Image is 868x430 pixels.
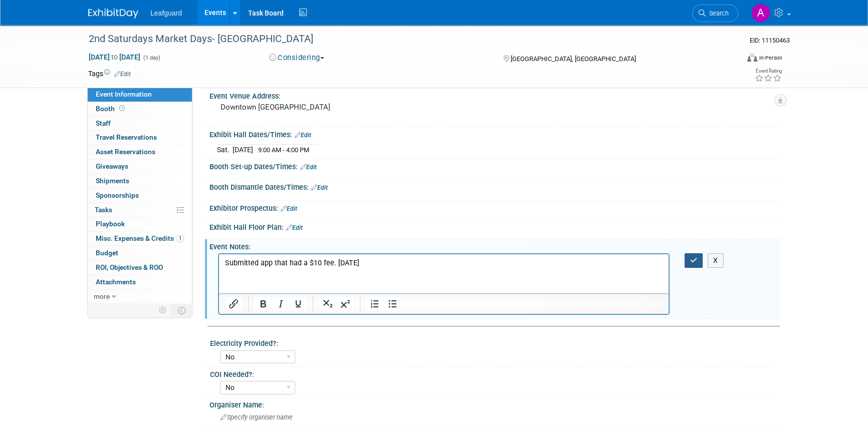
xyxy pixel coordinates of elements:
div: Booth Set-up Dates/Times: [209,159,780,172]
span: ROI, Objectives & ROO [96,263,163,271]
a: Shipments [88,174,192,188]
span: Specify organiser name [221,413,293,421]
div: Exhibit Hall Dates/Times: [209,127,780,140]
a: Misc. Expenses & Credits1 [88,232,192,246]
a: Edit [281,205,297,212]
span: 9:00 AM - 4:00 PM [258,146,309,154]
a: ROI, Objectives & ROO [88,261,192,275]
td: Personalize Event Tab Strip [154,304,172,317]
span: Giveaways [96,162,128,170]
span: more [94,292,110,300]
a: Asset Reservations [88,145,192,159]
button: Superscript [337,297,354,311]
a: Budget [88,246,192,260]
a: Playbook [88,217,192,231]
a: Booth [88,102,192,116]
span: Event ID: 11150463 [750,37,790,44]
div: Event Rating [755,69,782,74]
a: Giveaways [88,160,192,174]
button: Bullet list [384,297,401,311]
button: Subscript [319,297,336,311]
span: Event Information [96,90,152,98]
td: Toggle Event Tabs [172,304,192,317]
button: Italic [272,297,289,311]
span: [DATE] [DATE] [88,53,141,62]
a: Travel Reservations [88,131,192,145]
a: Edit [300,164,317,171]
a: Edit [295,132,311,139]
a: Staff [88,117,192,131]
span: Asset Reservations [96,148,155,156]
a: Tasks [88,203,192,217]
button: Insert/edit link [225,297,242,311]
span: Booth not reserved yet [117,105,127,112]
div: Event Venue Address: [209,89,780,101]
span: 1 [176,235,184,242]
img: Format-Inperson.png [747,54,757,62]
span: (1 day) [142,55,160,61]
button: Underline [290,297,307,311]
a: Edit [311,184,328,191]
img: ExhibitDay [88,9,138,19]
div: Organiser Name: [209,397,780,410]
td: Tags [88,69,131,79]
span: to [110,53,119,61]
span: [GEOGRAPHIC_DATA], [GEOGRAPHIC_DATA] [510,55,635,63]
span: Leafguard [150,9,182,17]
a: Sponsorships [88,189,192,203]
span: Misc. Expenses & Credits [96,234,184,242]
span: Playbook [96,220,125,228]
div: Booth Dismantle Dates/Times: [209,180,780,193]
div: Event Format [679,52,782,67]
span: Tasks [95,206,112,214]
a: Event Information [88,88,192,102]
div: Electricity Provided?: [210,336,775,348]
pre: Downtown [GEOGRAPHIC_DATA] [221,103,436,112]
a: Search [692,5,738,22]
button: Considering [266,53,328,63]
div: Exhibitor Prospectus: [209,201,780,214]
button: X [708,253,724,268]
button: Bold [255,297,272,311]
a: Edit [114,71,131,78]
span: Staff [96,119,111,127]
a: Attachments [88,275,192,289]
span: Booth [96,105,127,113]
div: COI Needed?: [210,367,775,379]
button: Numbered list [366,297,383,311]
a: more [88,290,192,304]
div: 2nd Saturdays Market Days- [GEOGRAPHIC_DATA] [85,30,723,48]
span: Sponsorships [96,191,139,199]
iframe: Rich Text Area [219,254,669,293]
a: Edit [286,224,303,231]
div: Exhibit Hall Floor Plan: [209,220,780,233]
span: Search [706,10,729,17]
div: Event Notes: [209,239,780,252]
span: Budget [96,249,118,257]
span: Shipments [96,177,129,185]
td: Sat. [217,144,233,155]
img: Arlene Duncan [751,4,770,23]
div: In-Person [759,54,782,62]
span: Attachments [96,278,136,286]
span: Travel Reservations [96,133,157,141]
td: [DATE] [233,144,253,155]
